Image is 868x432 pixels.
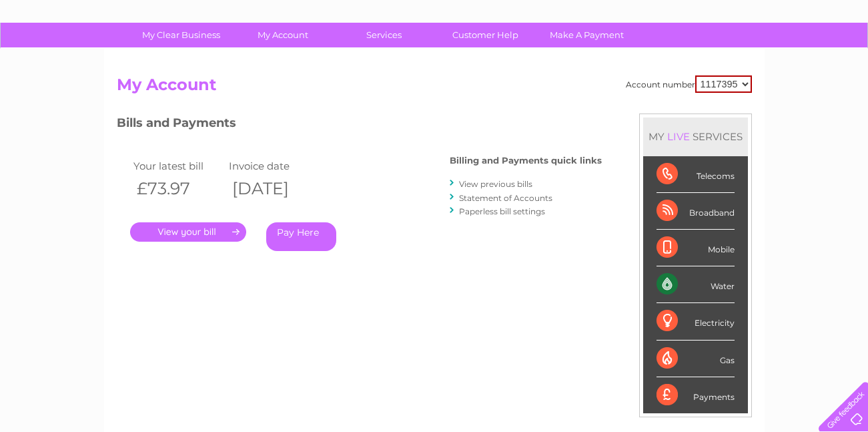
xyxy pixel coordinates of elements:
td: Invoice date [226,157,322,175]
a: Water [633,57,659,67]
th: £73.97 [130,175,226,202]
h2: My Account [117,75,752,101]
a: View previous bills [459,179,532,189]
a: Blog [752,57,771,67]
th: [DATE] [226,175,322,202]
a: Log out [824,57,855,67]
a: . [130,222,246,242]
a: Statement of Accounts [459,193,552,203]
div: Mobile [657,230,735,266]
h4: Billing and Payments quick links [450,156,602,166]
div: Payments [657,377,735,413]
a: Paperless bill settings [459,206,545,216]
a: My Clear Business [126,23,236,47]
a: 0333 014 3131 [616,7,709,23]
a: Contact [779,57,812,67]
a: Services [329,23,439,47]
div: Clear Business is a trading name of Verastar Limited (registered in [GEOGRAPHIC_DATA] No. 3667643... [119,7,750,65]
td: Your latest bill [130,157,226,175]
a: Energy [667,57,696,67]
h3: Bills and Payments [117,114,602,137]
div: Broadband [657,193,735,230]
div: Account number [626,75,752,93]
div: LIVE [665,130,693,143]
div: Electricity [657,303,735,340]
div: MY SERVICES [643,118,748,156]
a: Customer Help [430,23,540,47]
div: Gas [657,341,735,377]
a: Telecoms [704,57,744,67]
div: Telecoms [657,156,735,193]
a: Pay Here [266,222,336,251]
img: logo.png [31,35,99,75]
a: Make A Payment [532,23,642,47]
div: Water [657,266,735,303]
a: My Account [228,23,338,47]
